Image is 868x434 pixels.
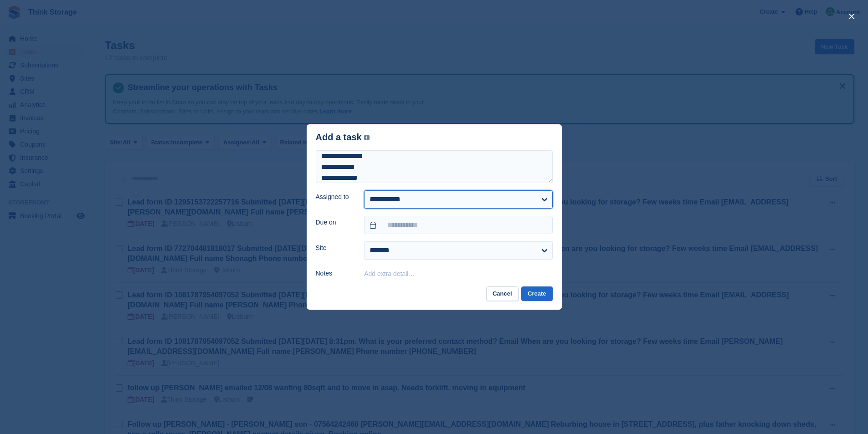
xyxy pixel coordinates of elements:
[521,286,552,301] button: Create
[364,135,370,140] img: icon-info-grey-7440780725fd019a000dd9b08b2336e03edf1995a4989e88bcd33f0948082b44.svg
[316,243,354,253] label: Site
[316,132,370,143] div: Add a task
[486,286,519,301] button: Cancel
[364,270,415,277] button: Add extra detail…
[844,9,859,24] button: close
[316,192,354,202] label: Assigned to
[316,218,354,227] label: Due on
[316,269,354,278] label: Notes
